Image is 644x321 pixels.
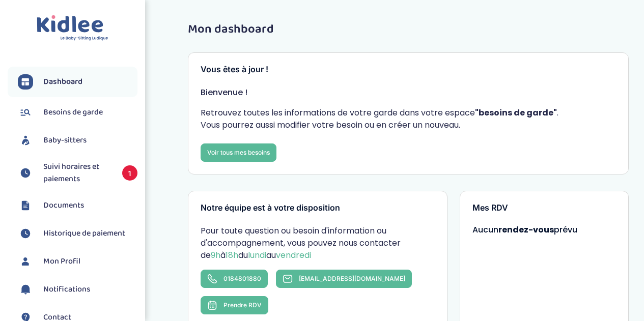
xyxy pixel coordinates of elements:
[18,161,137,185] a: Suivi horaires et paiements 1
[43,255,80,268] span: Mon Profil
[18,105,137,120] a: Besoins de garde
[43,199,84,212] span: Documents
[18,105,33,120] img: besoin.svg
[18,133,137,148] a: Baby-sitters
[201,107,616,131] p: Retrouvez toutes les informations de votre garde dans votre espace . Vous pourrez aussi modifier ...
[226,249,238,261] span: 18h
[201,270,268,288] a: 0184801880
[43,76,82,88] span: Dashboard
[276,249,311,261] span: vendredi
[472,203,616,213] h3: Mes RDV
[18,282,33,297] img: notification.svg
[18,133,33,148] img: babysitters.svg
[18,198,137,213] a: Documents
[201,143,276,162] a: Voir tous mes besoins
[211,249,220,261] span: 9h
[43,283,90,296] span: Notifications
[43,134,87,147] span: Baby-sitters
[223,301,262,309] span: Prendre RDV
[43,161,112,185] span: Suivi horaires et paiements
[201,86,616,99] p: Bienvenue !
[201,65,616,74] h3: Vous êtes à jour !
[43,227,125,240] span: Historique de paiement
[188,23,629,36] h1: Mon dashboard
[18,226,137,241] a: Historique de paiement
[37,15,108,41] img: logo.svg
[299,275,405,282] span: [EMAIL_ADDRESS][DOMAIN_NAME]
[201,296,268,314] button: Prendre RDV
[472,224,577,236] span: Aucun prévu
[18,74,137,90] a: Dashboard
[276,270,412,288] a: [EMAIL_ADDRESS][DOMAIN_NAME]
[18,282,137,297] a: Notifications
[18,165,33,181] img: suivihoraire.svg
[43,106,103,119] span: Besoins de garde
[201,225,435,261] p: Pour toute question ou besoin d'information ou d'accompagnement, vous pouvez nous contacter de à ...
[18,74,33,90] img: dashboard.svg
[248,249,266,261] span: lundi
[201,203,435,213] h3: Notre équipe est à votre disposition
[475,107,557,119] strong: "besoins de garde"
[122,165,137,181] span: 1
[498,224,554,236] strong: rendez-vous
[18,254,33,269] img: profil.svg
[223,275,261,282] span: 0184801880
[18,254,137,269] a: Mon Profil
[18,198,33,213] img: documents.svg
[18,226,33,241] img: suivihoraire.svg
